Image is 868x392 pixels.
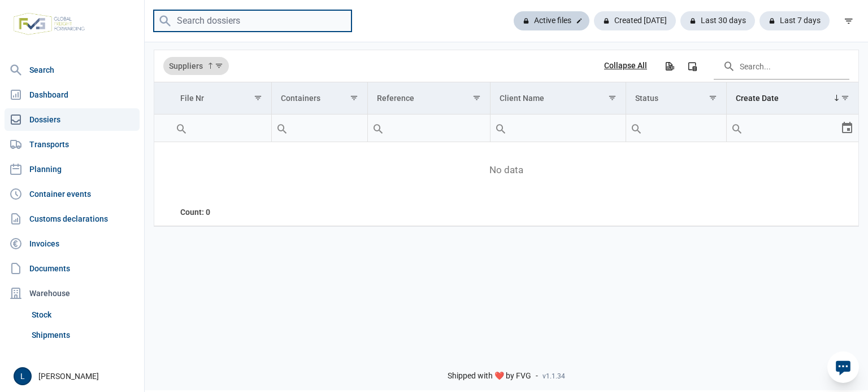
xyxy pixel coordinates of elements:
[367,82,490,114] td: Column Reference
[682,56,702,76] div: Column Chooser
[727,82,859,114] td: Column Create Date
[27,325,140,345] a: Shipments
[272,114,367,142] input: Filter cell
[680,11,755,30] div: Last 30 days
[368,114,388,142] div: Search box
[491,114,626,142] input: Filter cell
[367,114,490,142] td: Filter cell
[14,367,32,385] button: L
[514,11,589,30] div: Active files
[14,367,137,385] div: [PERSON_NAME]
[659,56,679,76] div: Export all data to Excel
[180,206,262,218] div: File Nr Count: 0
[839,11,859,31] div: filter
[281,94,320,103] div: Containers
[350,94,358,102] span: Show filter options for column 'Containers'
[448,371,531,381] span: Shipped with ❤️ by FVG
[604,61,647,71] div: Collapse All
[27,305,140,325] a: Stock
[5,59,140,81] a: Search
[736,94,779,103] div: Create Date
[709,94,717,102] span: Show filter options for column 'Status'
[271,114,367,142] td: Filter cell
[490,114,626,142] td: Filter cell
[254,94,262,102] span: Show filter options for column 'File Nr'
[727,114,859,142] td: Filter cell
[727,114,747,142] div: Search box
[171,82,271,114] td: Column File Nr
[5,133,140,156] a: Transports
[626,114,726,142] input: Filter cell
[491,114,511,142] div: Search box
[714,52,849,80] input: Search in the data grid
[163,57,229,75] div: Suppliers
[472,94,481,102] span: Show filter options for column 'Reference'
[5,232,140,255] a: Invoices
[542,372,565,381] span: v1.1.34
[368,114,490,142] input: Filter cell
[180,94,204,103] div: File Nr
[5,158,140,180] a: Planning
[171,114,271,142] td: Filter cell
[271,82,367,114] td: Column Containers
[5,83,140,106] a: Dashboard
[171,114,192,142] div: Search box
[759,11,830,30] div: Last 7 days
[626,114,646,142] div: Search box
[626,114,727,142] td: Filter cell
[536,371,538,381] span: -
[171,114,271,142] input: Filter cell
[608,94,617,102] span: Show filter options for column 'Client Name'
[635,94,658,103] div: Status
[9,8,89,39] img: FVG - Global freight forwarding
[840,114,854,142] div: Select
[154,10,351,32] input: Search dossiers
[5,282,140,305] div: Warehouse
[594,11,676,30] div: Created [DATE]
[5,183,140,205] a: Container events
[490,82,626,114] td: Column Client Name
[5,108,140,131] a: Dossiers
[727,114,840,142] input: Filter cell
[377,94,414,103] div: Reference
[154,50,858,226] div: Data grid with 0 rows and 7 columns
[5,208,140,230] a: Customs declarations
[500,94,544,103] div: Client Name
[841,94,849,102] span: Show filter options for column 'Create Date'
[626,82,727,114] td: Column Status
[5,257,140,280] a: Documents
[215,61,223,70] span: Show filter options for column 'Suppliers'
[163,50,849,82] div: Data grid toolbar
[154,164,858,177] span: No data
[272,114,292,142] div: Search box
